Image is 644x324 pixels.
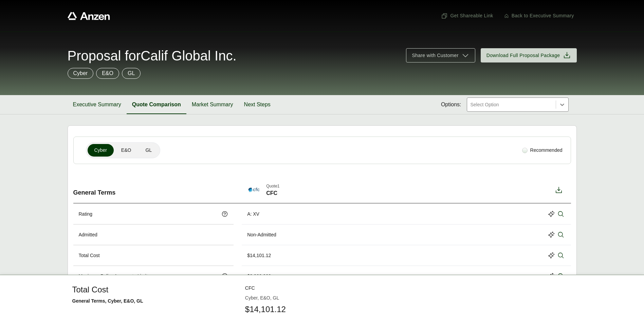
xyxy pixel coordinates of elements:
p: Maximum Policy Aggregate Limit [79,273,148,280]
a: Anzen website [68,12,110,20]
button: GL [139,144,159,157]
span: Share with Customer [412,52,458,59]
span: E&O [121,147,131,154]
button: E&O [114,144,138,157]
span: GL [145,147,152,154]
span: CFC [266,189,279,197]
button: Back to Executive Summary [501,10,577,22]
span: Download Full Proposal Package [486,52,560,59]
span: Back to Executive Summary [512,12,574,19]
div: $2,000,000 [247,273,271,280]
p: Total Cost [79,252,100,259]
p: Rating [79,211,92,218]
button: Quote Comparison [127,95,186,114]
button: Get Shareable Link [438,10,496,22]
span: Get Shareable Link [441,12,493,19]
button: Executive Summary [68,95,127,114]
p: Cyber [73,69,88,77]
button: Download option [552,183,566,197]
span: Proposal for Calif Global Inc. [68,49,237,62]
button: Share with Customer [406,48,475,62]
p: GL [128,69,135,77]
div: Cyber [73,287,571,313]
div: A: XV [247,211,259,218]
div: Recommended [519,144,565,157]
div: Non-Admitted [247,231,276,238]
span: Cyber [94,147,107,154]
button: Cyber [88,144,114,157]
div: $14,101.12 [247,252,271,259]
button: Download Full Proposal Package [481,48,577,62]
span: Options: [441,101,461,109]
span: Quote 1 [266,183,279,189]
div: General Terms [73,178,234,203]
img: CFC-Logo [247,183,261,197]
button: Next Steps [239,95,276,114]
p: Admitted [79,231,97,238]
p: E&O [102,69,113,77]
button: Market Summary [186,95,239,114]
